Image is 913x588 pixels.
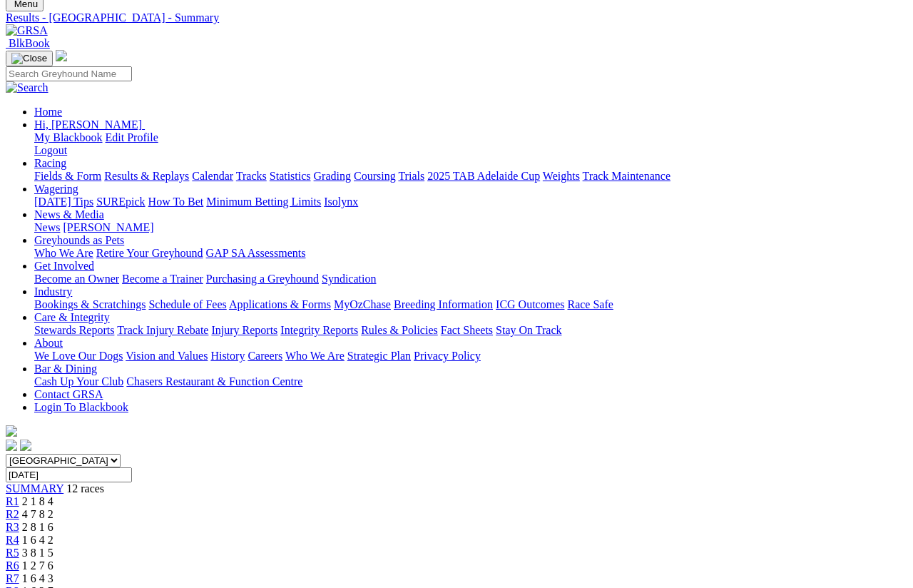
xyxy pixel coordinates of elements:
a: Bookings & Scratchings [34,298,146,310]
span: 4 7 8 2 [22,508,53,520]
a: Chasers Restaurant & Function Centre [126,375,302,387]
a: Integrity Reports [280,324,358,336]
a: Strategic Plan [347,350,411,362]
img: twitter.svg [20,440,31,451]
a: News & Media [34,208,104,220]
a: Syndication [322,273,376,285]
a: Who We Are [285,350,345,362]
span: 12 races [66,482,104,495]
a: R7 [6,572,19,584]
span: 2 1 8 4 [22,495,53,507]
a: Careers [248,350,282,362]
img: logo-grsa-white.png [56,50,67,61]
a: Weights [543,170,580,182]
span: Hi, [PERSON_NAME] [34,118,142,131]
a: R1 [6,495,19,507]
a: Industry [34,285,72,298]
span: 1 6 4 3 [22,572,53,584]
a: Track Maintenance [583,170,670,182]
a: Race Safe [567,298,613,310]
a: Calendar [192,170,233,182]
a: Track Injury Rebate [117,324,208,336]
span: 1 2 7 6 [22,559,53,572]
div: Industry [34,298,907,311]
a: Results - [GEOGRAPHIC_DATA] - Summary [6,11,907,24]
a: Cash Up Your Club [34,375,123,387]
a: 2025 TAB Adelaide Cup [427,170,540,182]
a: My Blackbook [34,131,103,143]
a: MyOzChase [334,298,391,310]
a: R6 [6,559,19,572]
a: R3 [6,521,19,533]
a: Stay On Track [496,324,561,336]
a: Edit Profile [106,131,158,143]
a: Schedule of Fees [148,298,226,310]
div: Bar & Dining [34,375,907,388]
span: 2 8 1 6 [22,521,53,533]
a: Fields & Form [34,170,101,182]
a: Trials [398,170,424,182]
a: ICG Outcomes [496,298,564,310]
a: Statistics [270,170,311,182]
button: Toggle navigation [6,51,53,66]
img: GRSA [6,24,48,37]
a: News [34,221,60,233]
a: SUREpick [96,196,145,208]
a: Results & Replays [104,170,189,182]
a: Retire Your Greyhound [96,247,203,259]
a: Care & Integrity [34,311,110,323]
a: Home [34,106,62,118]
a: Minimum Betting Limits [206,196,321,208]
a: Applications & Forms [229,298,331,310]
div: About [34,350,907,363]
a: Stewards Reports [34,324,114,336]
a: Purchasing a Greyhound [206,273,319,285]
a: R4 [6,534,19,546]
a: SUMMARY [6,482,63,495]
div: News & Media [34,221,907,234]
div: Wagering [34,196,907,208]
a: Who We Are [34,247,93,259]
img: facebook.svg [6,440,17,451]
div: Racing [34,170,907,183]
a: GAP SA Assessments [206,247,306,259]
a: [PERSON_NAME] [63,221,153,233]
a: About [34,337,63,349]
a: [DATE] Tips [34,196,93,208]
a: Isolynx [324,196,358,208]
span: R5 [6,547,19,559]
input: Select date [6,467,132,482]
a: We Love Our Dogs [34,350,123,362]
a: Tracks [236,170,267,182]
a: Contact GRSA [34,388,103,400]
img: Search [6,81,49,94]
a: Racing [34,157,66,169]
img: logo-grsa-white.png [6,425,17,437]
span: 1 6 4 2 [22,534,53,546]
a: Bar & Dining [34,363,97,375]
div: Greyhounds as Pets [34,247,907,260]
a: Fact Sheets [441,324,493,336]
a: BlkBook [6,37,50,49]
a: Logout [34,144,67,156]
a: R2 [6,508,19,520]
a: Privacy Policy [414,350,481,362]
a: Become a Trainer [122,273,203,285]
a: Login To Blackbook [34,401,128,413]
a: Greyhounds as Pets [34,234,124,246]
a: Breeding Information [394,298,493,310]
a: Become an Owner [34,273,119,285]
img: Close [11,53,47,64]
a: Hi, [PERSON_NAME] [34,118,145,131]
span: BlkBook [9,37,50,49]
a: How To Bet [148,196,204,208]
a: Wagering [34,183,78,195]
span: 3 8 1 5 [22,547,53,559]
